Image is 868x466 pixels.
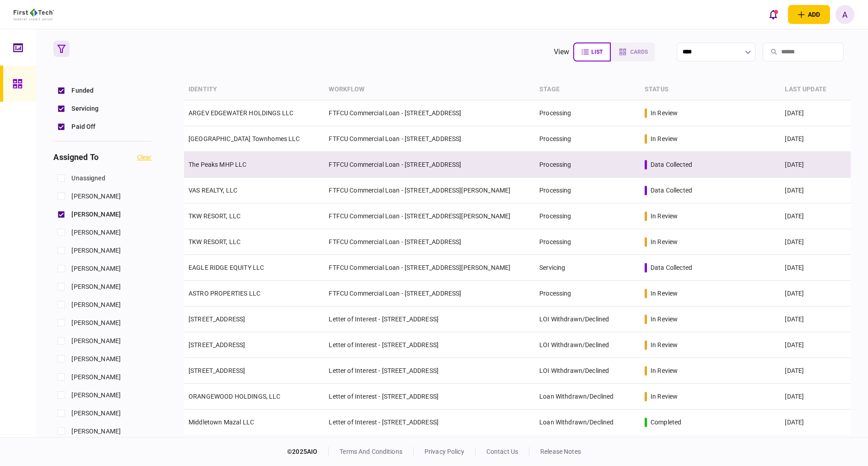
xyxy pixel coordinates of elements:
span: [PERSON_NAME] [71,210,121,219]
span: [PERSON_NAME] [71,246,121,255]
td: [DATE] [780,100,850,126]
td: [DATE] [780,306,850,332]
a: TKW RESORT, LLC [189,238,241,245]
span: Servicing [71,104,99,113]
div: in review [651,108,678,118]
span: [PERSON_NAME] [71,354,121,364]
th: last update [780,79,850,100]
div: © 2025 AIO [287,447,329,457]
div: data collected [651,186,692,195]
div: data collected [651,160,692,169]
td: FTFCU Commercial Loan - [STREET_ADDRESS][PERSON_NAME] [324,178,535,203]
div: in review [651,289,678,298]
td: Loan Withdrawn/Declined [535,410,640,435]
td: [DATE] [780,178,850,203]
div: in review [651,212,678,221]
div: in review [651,392,678,401]
span: Paid Off [71,122,95,132]
td: FTFCU Commercial Loan - [STREET_ADDRESS] [324,126,535,152]
td: Letter of Interest - [STREET_ADDRESS] [324,332,535,358]
td: [DATE] [780,152,850,178]
td: FTFCU Commercial Loan - [STREET_ADDRESS] [324,152,535,178]
span: unassigned [71,174,105,183]
img: client company logo [14,9,54,20]
td: LOI Withdrawn/Declined [535,332,640,358]
span: [PERSON_NAME] [71,228,121,237]
a: ASTRO PROPERTIES LLC [189,290,260,297]
span: [PERSON_NAME] [71,264,121,273]
td: Processing [535,152,640,178]
button: A [835,5,854,24]
div: in review [651,315,678,324]
td: Processing [535,178,640,203]
td: [DATE] [780,229,850,255]
div: completed [651,418,681,427]
td: [DATE] [780,281,850,306]
td: Letter of Interest - [STREET_ADDRESS] [324,358,535,384]
td: Processing [535,229,640,255]
td: Processing [535,203,640,229]
a: terms and conditions [340,448,402,455]
span: [PERSON_NAME] [71,391,121,400]
span: [PERSON_NAME] [71,318,121,328]
span: [PERSON_NAME] [71,300,121,310]
a: ARGEV EDGEWATER HOLDINGS LLC [189,109,293,117]
a: The Peaks MHP LLC [189,161,247,168]
td: FTFCU Commercial Loan - [STREET_ADDRESS] [324,281,535,306]
td: [DATE] [780,332,850,358]
span: [PERSON_NAME] [71,336,121,346]
td: Servicing [535,255,640,281]
div: in review [651,134,678,143]
span: [PERSON_NAME] [71,282,121,292]
span: [PERSON_NAME] [71,192,121,201]
a: [STREET_ADDRESS] [189,367,245,374]
button: open notifications list [764,5,783,24]
td: Loan Withdrawn/Declined [535,384,640,410]
td: Processing [535,100,640,126]
td: FTFCU Commercial Loan - [STREET_ADDRESS] [324,229,535,255]
span: [PERSON_NAME] [71,372,121,382]
span: cards [630,49,648,55]
td: LOI Withdrawn/Declined [535,358,640,384]
a: contact us [486,448,518,455]
th: status [640,79,780,100]
button: open adding identity options [788,5,830,24]
td: Letter of Interest - [STREET_ADDRESS] [324,410,535,435]
td: [DATE] [780,410,850,435]
th: stage [535,79,640,100]
h3: assigned to [53,153,98,161]
td: Processing [535,281,640,306]
span: Funded [71,86,94,95]
td: FTFCU Commercial Loan - [STREET_ADDRESS][PERSON_NAME] [324,203,535,229]
span: [PERSON_NAME] [71,427,121,436]
button: cards [611,42,655,61]
td: [DATE] [780,384,850,410]
td: FTFCU Commercial Loan - [STREET_ADDRESS] [324,100,535,126]
th: identity [184,79,324,100]
span: [PERSON_NAME] [71,409,121,418]
button: list [573,42,611,61]
td: [DATE] [780,255,850,281]
td: FTFCU Commercial Loan - [STREET_ADDRESS][PERSON_NAME] [324,255,535,281]
a: VAS REALTY, LLC [189,187,237,194]
a: privacy policy [425,448,464,455]
div: in review [651,340,678,349]
td: Letter of Interest - [STREET_ADDRESS] [324,306,535,332]
a: release notes [540,448,581,455]
td: Processing [535,126,640,152]
td: [DATE] [780,203,850,229]
a: TKW RESORT, LLC [189,212,241,220]
div: data collected [651,263,692,272]
a: [STREET_ADDRESS] [189,315,245,323]
div: in review [651,366,678,375]
a: ORANGEWOOD HOLDINGS, LLC [189,393,281,400]
button: clear [137,154,151,161]
a: Middletown Mazal LLC [189,419,254,426]
td: [DATE] [780,126,850,152]
td: Letter of Interest - [STREET_ADDRESS] [324,384,535,410]
div: view [554,47,570,57]
a: [STREET_ADDRESS] [189,341,245,348]
a: [GEOGRAPHIC_DATA] Townhomes LLC [189,135,300,142]
td: LOI Withdrawn/Declined [535,306,640,332]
